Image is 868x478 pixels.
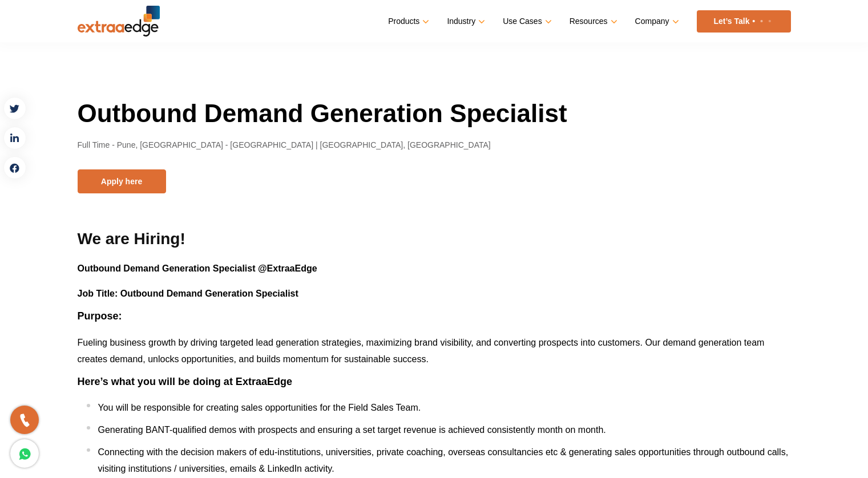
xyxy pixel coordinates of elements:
a: Let’s Talk [697,10,791,33]
span: You will be responsible for creating sales opportunities for the Field Sales Team. [98,403,421,412]
b: Edge [295,264,317,273]
a: Industry [447,13,483,30]
a: Products [388,13,427,30]
a: twitter [3,97,26,120]
span: Generating BANT-qualified demos with prospects and ensuring a set target revenue is achieved cons... [98,425,606,435]
a: Resources [570,13,615,30]
h1: Outbound Demand Generation Specialist [78,97,791,129]
a: Company [635,13,677,30]
button: Apply here [78,169,166,193]
b: Extraa [267,264,295,273]
h3: Here’s what you will be doing at ExtraaEdge [78,376,791,388]
a: facebook [3,156,26,179]
h3: Purpose: [78,310,791,323]
b: Job Title: Outbound Demand Generation Specialist [78,289,298,298]
p: Full Time - Pune, [GEOGRAPHIC_DATA] - [GEOGRAPHIC_DATA] | [GEOGRAPHIC_DATA], [GEOGRAPHIC_DATA] [78,139,791,152]
span: Connecting with the decision makers of edu-institutions, universities, private coaching, overseas... [98,447,789,473]
a: Use Cases [503,13,549,30]
span: Fueling business growth by driving targeted lead generation strategies, maximizing brand visibili... [78,338,765,364]
b: Outbound Demand Generation Specialist @ [78,264,267,273]
h2: We are Hiring! [78,229,791,249]
a: linkedin [3,127,26,149]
